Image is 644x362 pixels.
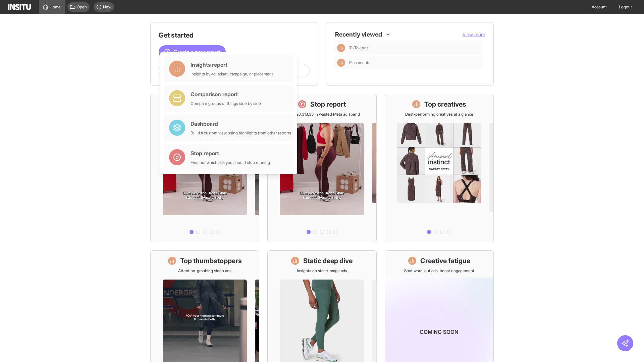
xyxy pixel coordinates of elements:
[178,268,231,274] p: Attention-grabbing video ads
[191,71,273,77] div: Insights by ad, adset, campaign, or placement
[463,31,485,38] button: View more
[349,60,370,65] span: Placements
[191,120,291,128] div: Dashboard
[180,256,242,265] h1: Top thumbstoppers
[349,45,480,51] span: TikTok Ads
[159,45,226,59] button: Create a new report
[50,4,61,10] span: Home
[424,100,466,109] h1: Top creatives
[349,60,480,65] span: Placements
[337,44,345,52] div: Insights
[159,31,310,40] h1: Get started
[191,101,261,106] div: Compare groups of things side by side
[150,94,259,242] a: What's live nowSee all active ads instantly
[284,112,360,117] p: Save £20,318.33 in wasted Meta ad spend
[405,112,473,117] p: Best-performing creatives at a glance
[191,90,261,98] div: Comparison report
[191,61,273,69] div: Insights report
[173,48,220,56] span: Create a new report
[191,160,270,165] div: Find out which ads you should stop running
[337,59,345,67] div: Insights
[349,45,369,51] span: TikTok Ads
[77,4,87,10] span: Open
[191,149,270,157] div: Stop report
[267,94,376,242] a: Stop reportSave £20,318.33 in wasted Meta ad spend
[8,4,31,10] img: Logo
[297,268,347,274] p: Insights on static image ads
[103,4,111,10] span: New
[191,130,291,136] div: Build a custom view using highlights from other reports
[385,94,494,242] a: Top creativesBest-performing creatives at a glance
[303,256,353,265] h1: Static deep dive
[463,32,485,37] span: View more
[310,100,346,109] h1: Stop report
